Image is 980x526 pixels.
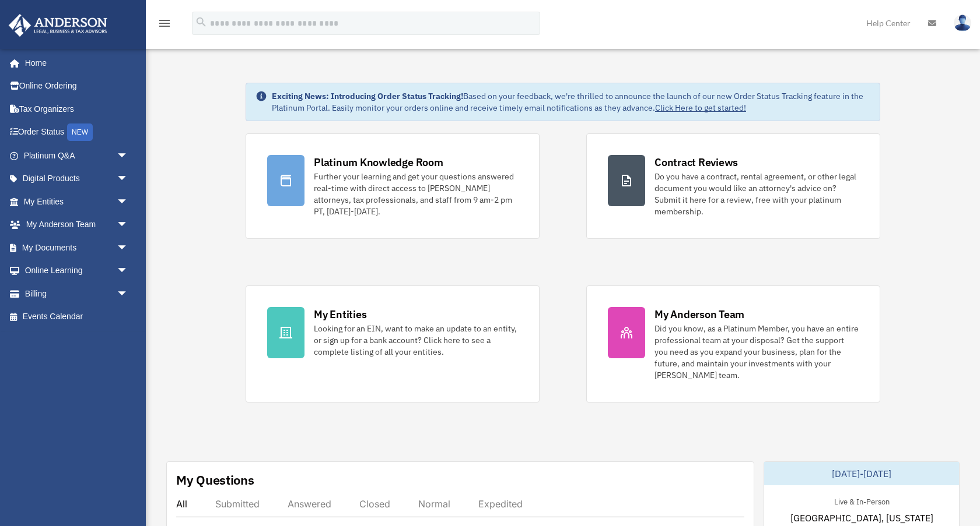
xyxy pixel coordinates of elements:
div: My Questions [176,471,254,489]
div: Live & In-Person [825,495,899,507]
a: Digital Productsarrow_drop_down [8,167,146,190]
a: Online Ordering [8,75,146,98]
a: Click Here to get started! [655,103,746,113]
a: My Entities Looking for an EIN, want to make an update to an entity, or sign up for a bank accoun... [246,285,540,403]
span: arrow_drop_down [117,259,140,283]
div: All [176,498,187,510]
a: menu [157,20,171,30]
div: Looking for an EIN, want to make an update to an entity, or sign up for a bank account? Click her... [314,323,518,358]
a: My Anderson Team Did you know, as a Platinum Member, you have an entire professional team at your... [586,285,880,403]
a: Platinum Knowledge Room Further your learning and get your questions answered real-time with dire... [246,133,540,239]
a: Tax Organizers [8,97,146,121]
div: Closed [359,498,390,510]
a: My Anderson Teamarrow_drop_down [8,213,146,236]
img: User Pic [954,15,971,31]
div: Answered [288,498,331,510]
span: arrow_drop_down [117,190,140,214]
img: Anderson Advisors Platinum Portal [5,14,111,37]
a: My Documentsarrow_drop_down [8,236,146,259]
a: Home [8,51,140,75]
span: arrow_drop_down [117,236,140,260]
span: [GEOGRAPHIC_DATA], [US_STATE] [790,511,933,525]
div: [DATE]-[DATE] [764,462,959,485]
div: NEW [67,123,93,141]
a: My Entitiesarrow_drop_down [8,190,146,213]
i: search [195,16,208,29]
a: Order StatusNEW [8,121,146,144]
div: Based on your feedback, we're thrilled to announce the launch of our new Order Status Tracking fe... [272,90,870,114]
div: Did you know, as a Platinum Member, you have an entire professional team at your disposal? Get th... [654,323,859,381]
div: Further your learning and get your questions answered real-time with direct access to [PERSON_NAM... [314,171,518,217]
div: Normal [418,498,450,510]
div: Submitted [215,498,260,510]
a: Online Learningarrow_drop_down [8,259,146,283]
a: Events Calendar [8,305,146,329]
div: My Entities [314,307,366,322]
div: Contract Reviews [654,155,738,170]
a: Platinum Q&Aarrow_drop_down [8,144,146,167]
a: Contract Reviews Do you have a contract, rental agreement, or other legal document you would like... [586,133,880,239]
div: Platinum Knowledge Room [314,155,443,170]
span: arrow_drop_down [117,167,140,191]
div: My Anderson Team [654,307,744,322]
strong: Exciting News: Introducing Order Status Tracking! [272,91,463,101]
div: Expedited [478,498,523,510]
i: menu [157,16,171,30]
div: Do you have a contract, rental agreement, or other legal document you would like an attorney's ad... [654,171,859,217]
span: arrow_drop_down [117,213,140,237]
a: Billingarrow_drop_down [8,282,146,305]
span: arrow_drop_down [117,282,140,306]
span: arrow_drop_down [117,144,140,168]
